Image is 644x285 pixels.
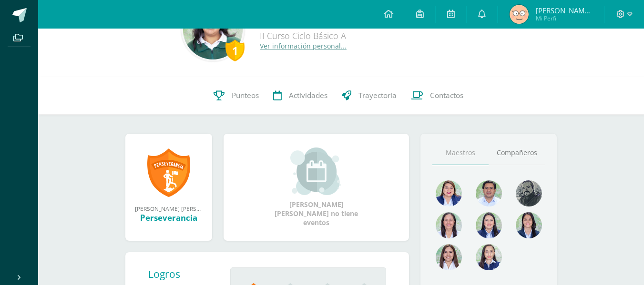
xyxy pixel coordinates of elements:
[260,30,501,41] div: II Curso Ciclo Básico A
[289,90,327,100] span: Actividades
[206,77,266,115] a: Punteos
[436,244,462,270] img: 1be4a43e63524e8157c558615cd4c825.png
[536,14,593,22] span: Mi Perfil
[135,205,203,212] div: [PERSON_NAME] [PERSON_NAME] obtuvo
[135,212,203,223] div: Perseverancia
[436,212,462,238] img: 78f4197572b4db04b380d46154379998.png
[536,6,593,15] span: [PERSON_NAME] [PERSON_NAME]
[489,141,545,165] a: Compañeros
[266,77,335,115] a: Actividades
[476,180,502,206] img: 1e7bfa517bf798cc96a9d855bf172288.png
[516,212,542,238] img: d4e0c534ae446c0d00535d3bb96704e9.png
[148,267,223,281] div: Logros
[358,90,397,100] span: Trayectoria
[432,141,489,165] a: Maestros
[476,244,502,270] img: e0582db7cc524a9960c08d03de9ec803.png
[335,77,404,115] a: Trayectoria
[436,180,462,206] img: 135afc2e3c36cc19cf7f4a6ffd4441d1.png
[476,212,502,238] img: 421193c219fb0d09e137c3cdd2ddbd05.png
[516,180,542,206] img: 4179e05c207095638826b52d0d6e7b97.png
[290,147,342,195] img: event_small.png
[430,90,463,100] span: Contactos
[232,90,259,100] span: Punteos
[269,147,364,227] div: [PERSON_NAME] [PERSON_NAME] no tiene eventos
[404,77,470,115] a: Contactos
[225,39,245,61] div: 1
[510,5,529,24] img: 8af19cf04de0ae0b6fa021c291ba4e00.png
[260,41,347,50] a: Ver información personal...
